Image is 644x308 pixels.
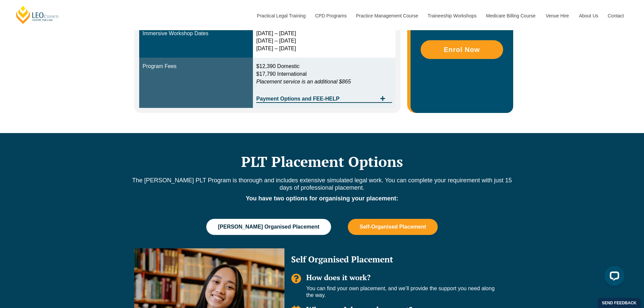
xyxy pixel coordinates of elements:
div: Immersive Workshop Dates [143,30,250,38]
a: Venue Hire [541,1,574,30]
h2: PLT Placement Options [131,153,513,170]
h2: Self Organised Placement [291,255,503,263]
iframe: LiveChat chat widget [599,263,627,291]
a: Practice Management Course [351,1,423,30]
span: Enrol Now [444,46,480,53]
a: Practical Legal Training [252,1,310,30]
a: Medicare Billing Course [481,1,541,30]
a: CPD Programs [310,1,351,30]
span: Payment Options and FEE-HELP [256,96,377,102]
em: Placement service is an additional $865 [256,79,351,84]
a: [PERSON_NAME] Centre for Law [15,5,60,24]
div: Program Fees [143,63,250,70]
span: Self-Organised Placement [360,224,426,230]
a: Traineeship Workshops [423,1,481,30]
span: [PERSON_NAME] Organised Placement [218,224,319,230]
a: Contact [603,1,629,30]
a: About Us [574,1,603,30]
a: Enrol Now [421,40,503,59]
span: $12,390 Domestic [256,63,300,69]
p: You can find your own placement, and we’ll provide the support you need along the way. [306,285,503,299]
div: [DATE] – [DATE] [DATE] – [DATE] [DATE] – [DATE] [256,30,392,53]
strong: You have two options for organising your placement: [246,195,398,202]
p: The [PERSON_NAME] PLT Program is thorough and includes extensive simulated legal work. You can co... [131,177,513,191]
span: How does it work? [306,272,371,282]
span: $17,790 International [256,71,307,77]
